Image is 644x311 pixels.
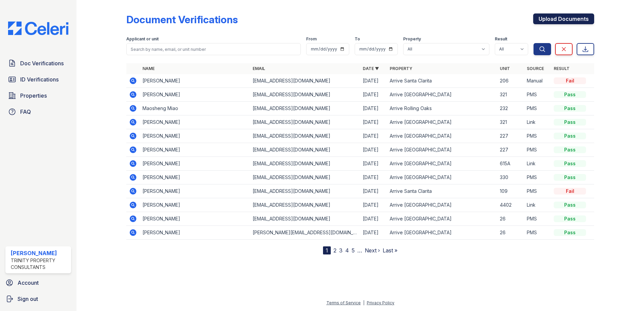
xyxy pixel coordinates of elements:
[500,66,510,71] a: Unit
[554,77,586,84] div: Fail
[387,226,497,240] td: Arrive [GEOGRAPHIC_DATA]
[533,13,594,24] a: Upload Documents
[360,212,387,226] td: [DATE]
[11,249,68,257] div: [PERSON_NAME]
[20,92,47,100] span: Properties
[140,74,250,88] td: [PERSON_NAME]
[323,246,331,254] div: 1
[387,115,497,129] td: Arrive [GEOGRAPHIC_DATA]
[554,188,586,195] div: Fail
[524,171,551,184] td: PMS
[387,102,497,115] td: Arrive Rolling Oaks
[554,202,586,208] div: Pass
[524,184,551,198] td: PMS
[554,119,586,126] div: Pass
[3,276,74,289] a: Account
[140,212,250,226] td: [PERSON_NAME]
[387,184,497,198] td: Arrive Santa Clarita
[11,257,68,271] div: Trinity Property Consultants
[250,143,360,157] td: [EMAIL_ADDRESS][DOMAIN_NAME]
[497,198,524,212] td: 4402
[142,66,155,71] a: Name
[5,57,71,70] a: Doc Verifications
[497,102,524,115] td: 232
[360,115,387,129] td: [DATE]
[360,226,387,240] td: [DATE]
[524,102,551,115] td: PMS
[140,171,250,184] td: [PERSON_NAME]
[5,105,71,118] a: FAQ
[554,105,586,112] div: Pass
[140,115,250,129] td: [PERSON_NAME]
[5,89,71,102] a: Properties
[524,115,551,129] td: Link
[497,226,524,240] td: 26
[250,171,360,184] td: [EMAIL_ADDRESS][DOMAIN_NAME]
[524,74,551,88] td: Manual
[250,212,360,226] td: [EMAIL_ADDRESS][DOMAIN_NAME]
[250,102,360,115] td: [EMAIL_ADDRESS][DOMAIN_NAME]
[387,171,497,184] td: Arrive [GEOGRAPHIC_DATA]
[497,115,524,129] td: 321
[497,129,524,143] td: 227
[126,43,301,55] input: Search by name, email, or unit number
[140,102,250,115] td: Maosheng Miao
[363,300,364,305] div: |
[387,198,497,212] td: Arrive [GEOGRAPHIC_DATA]
[383,247,397,254] a: Last »
[140,198,250,212] td: [PERSON_NAME]
[360,157,387,171] td: [DATE]
[524,129,551,143] td: PMS
[497,74,524,88] td: 206
[339,247,343,254] a: 3
[333,247,336,254] a: 2
[18,295,38,303] span: Sign out
[250,129,360,143] td: [EMAIL_ADDRESS][DOMAIN_NAME]
[524,198,551,212] td: Link
[497,88,524,102] td: 321
[140,143,250,157] td: [PERSON_NAME]
[497,184,524,198] td: 109
[140,157,250,171] td: [PERSON_NAME]
[360,102,387,115] td: [DATE]
[360,143,387,157] td: [DATE]
[390,66,412,71] a: Property
[387,143,497,157] td: Arrive [GEOGRAPHIC_DATA]
[524,226,551,240] td: PMS
[360,171,387,184] td: [DATE]
[360,198,387,212] td: [DATE]
[360,88,387,102] td: [DATE]
[3,292,74,306] a: Sign out
[387,212,497,226] td: Arrive [GEOGRAPHIC_DATA]
[554,229,586,236] div: Pass
[554,133,586,139] div: Pass
[387,88,497,102] td: Arrive [GEOGRAPHIC_DATA]
[5,73,71,86] a: ID Verifications
[524,88,551,102] td: PMS
[140,184,250,198] td: [PERSON_NAME]
[360,184,387,198] td: [DATE]
[554,215,586,222] div: Pass
[140,226,250,240] td: [PERSON_NAME]
[126,36,159,42] label: Applicant or unit
[3,22,74,35] img: CE_Logo_Blue-a8612792a0a2168367f1c8372b55b34899dd931a85d93a1a3d3e32e68fde9ad4.png
[20,75,59,83] span: ID Verifications
[497,143,524,157] td: 227
[250,157,360,171] td: [EMAIL_ADDRESS][DOMAIN_NAME]
[250,88,360,102] td: [EMAIL_ADDRESS][DOMAIN_NAME]
[250,74,360,88] td: [EMAIL_ADDRESS][DOMAIN_NAME]
[554,66,570,71] a: Result
[20,59,64,67] span: Doc Verifications
[250,115,360,129] td: [EMAIL_ADDRESS][DOMAIN_NAME]
[352,247,355,254] a: 5
[250,226,360,240] td: [PERSON_NAME][EMAIL_ADDRESS][DOMAIN_NAME]
[365,247,380,254] a: Next ›
[524,143,551,157] td: PMS
[524,212,551,226] td: PMS
[355,36,360,42] label: To
[495,36,507,42] label: Result
[360,129,387,143] td: [DATE]
[497,171,524,184] td: 330
[527,66,544,71] a: Source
